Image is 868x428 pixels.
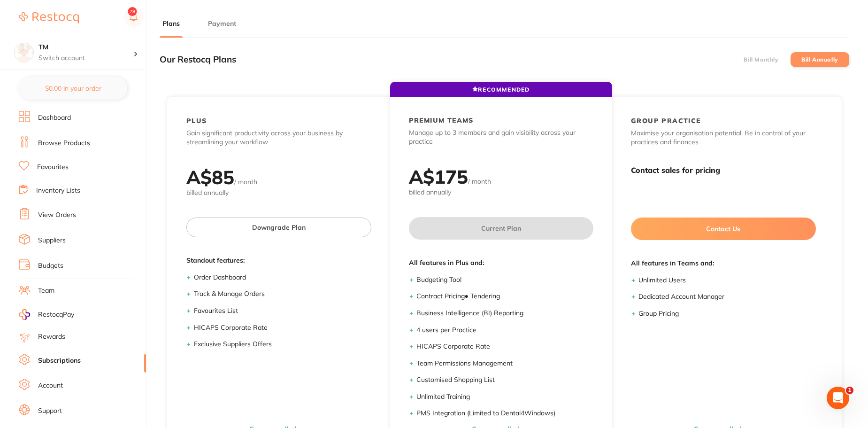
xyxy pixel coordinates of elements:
span: RECOMMENDED [472,86,530,93]
a: Team [38,286,54,296]
li: Exclusive Suppliers Offers [194,340,371,349]
span: / month [234,178,257,186]
h3: Our Restocq Plans [160,54,236,65]
li: Favourites List [194,306,371,316]
li: Contract Pricing ● Tendering [416,292,594,301]
label: Bill Monthly [744,56,778,63]
li: Team Permissions Management [416,359,594,368]
li: Dedicated Account Manager [638,292,816,302]
li: HICAPS Corporate Rate [416,342,594,351]
a: Favourites [37,163,69,172]
li: 4 users per Practice [416,326,594,335]
span: RestocqPay [38,310,74,319]
a: Budgets [38,261,63,271]
span: 1 [846,387,853,394]
button: Plans [160,19,183,28]
a: View Orders [38,210,76,220]
li: Unlimited Users [638,276,816,285]
img: Restocq Logo [19,12,79,23]
li: Budgeting Tool [416,275,594,285]
li: Track & Manage Orders [194,289,371,299]
span: All features in Plus and: [409,258,594,268]
img: RestocqPay [19,309,30,320]
span: All features in Teams and: [631,259,816,268]
h2: PLUS [186,117,207,125]
a: Rewards [38,332,65,342]
p: Gain significant productivity across your business by streamlining your workflow [186,129,371,147]
img: TM [15,43,33,62]
li: Unlimited Training [416,392,594,402]
h3: Contact sales for pricing [631,166,816,175]
label: Bill Annually [801,56,838,63]
a: Account [38,381,63,390]
li: Business Intelligence (BI) Reporting [416,309,594,318]
a: RestocqPay [19,309,74,320]
a: Suppliers [38,236,66,245]
span: / month [468,177,491,186]
h4: TM [38,43,133,52]
h2: A$ 85 [186,165,234,189]
span: Standout features: [186,256,371,265]
h2: GROUP PRACTICE [631,117,701,125]
li: HICAPS Corporate Rate [194,323,371,333]
button: Payment [205,19,239,28]
span: billed annually [186,188,371,198]
a: Browse Products [38,139,90,148]
h2: A$ 175 [409,165,468,188]
li: PMS Integration (Limited to Dental4Windows) [416,409,594,418]
span: billed annually [409,188,594,197]
a: Dashboard [38,113,71,123]
li: Order Dashboard [194,273,371,282]
p: Maximise your organisation potential. Be in control of your practices and finances [631,129,816,147]
button: Downgrade Plan [186,218,371,237]
button: $0.00 in your order [19,77,127,100]
button: Current Plan [409,217,594,240]
li: Customised Shopping List [416,375,594,385]
h2: PREMIUM TEAMS [409,116,474,125]
a: Inventory Lists [36,186,80,195]
a: Restocq Logo [19,7,79,29]
a: Subscriptions [38,356,81,366]
p: Manage up to 3 members and gain visibility across your practice [409,128,594,147]
li: Group Pricing [638,309,816,319]
p: Switch account [38,54,133,63]
button: Contact Us [631,218,816,240]
a: Support [38,406,62,416]
iframe: Intercom live chat [827,387,849,409]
